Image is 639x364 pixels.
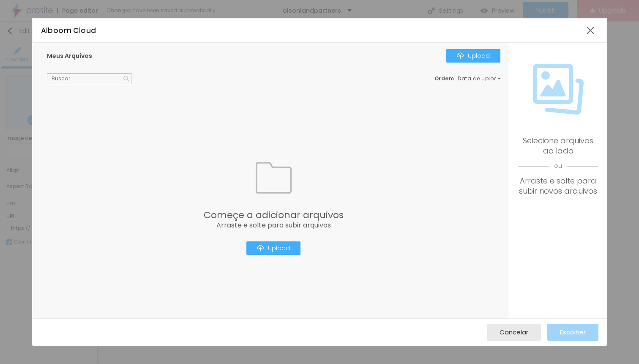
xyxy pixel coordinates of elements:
span: Cancelar [500,328,528,336]
button: Escolher [547,324,598,341]
input: Buscar [47,73,131,84]
div: Upload [257,245,290,252]
img: Icone [257,245,264,252]
span: Data de upload [458,76,502,81]
div: Selecione arquivos ao lado Arraste e solte para subir novos arquivos [518,136,598,196]
span: Começe a adicionar arquivos [204,211,344,220]
span: Arraste e solte para subir arquivos [204,222,344,229]
img: Icone [256,160,292,196]
span: Alboom Cloud [41,25,96,36]
span: Escolher [560,328,586,336]
img: Icone [123,76,129,82]
button: IconeUpload [446,49,500,63]
img: Icone [457,52,464,59]
button: Cancelar [487,324,541,341]
span: Ordem [434,75,454,82]
img: Icone [533,64,584,115]
div: Upload [457,52,490,59]
button: IconeUpload [246,241,300,255]
div: : [434,76,500,81]
span: ou [518,156,598,176]
span: Meus Arquivos [47,52,92,60]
